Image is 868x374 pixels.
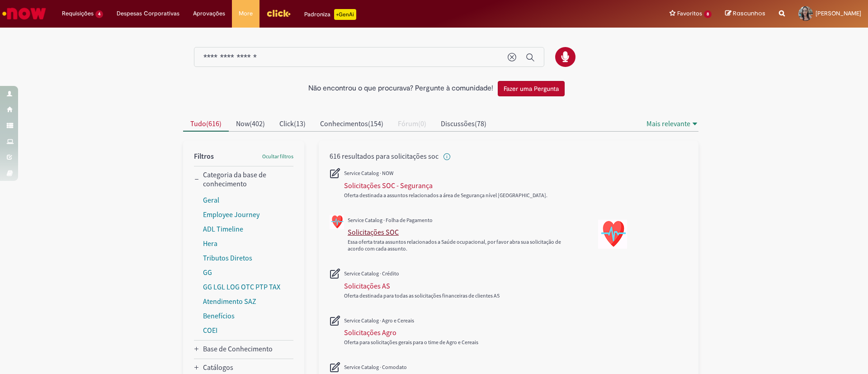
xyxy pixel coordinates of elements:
span: 8 [704,10,712,18]
div: Padroniza [304,9,356,20]
p: +GenAi [334,9,356,20]
img: click_logo_yellow_360x200.png [266,6,291,20]
h2: Não encontrou o que procurava? Pergunte à comunidade! [308,85,493,93]
span: 4 [95,10,103,18]
button: Fazer uma Pergunta [498,81,565,96]
span: More [239,9,253,18]
span: Requisições [62,9,94,18]
span: Favoritos [677,9,702,18]
span: Aprovações [193,9,225,18]
span: [PERSON_NAME] [816,9,861,17]
span: Rascunhos [733,9,765,18]
img: ServiceNow [1,5,47,23]
a: Rascunhos [725,9,765,18]
span: Despesas Corporativas [117,9,179,18]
